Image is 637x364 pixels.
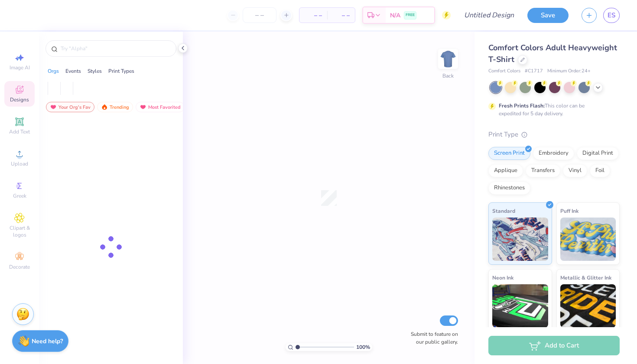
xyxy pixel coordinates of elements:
[526,164,560,177] div: Transfers
[48,67,59,75] div: Orgs
[457,6,521,24] input: Untitled Design
[577,147,619,160] div: Digital Print
[60,44,171,53] input: Try "Alpha"
[305,11,322,20] span: – –
[488,164,523,177] div: Applique
[603,8,620,23] a: ES
[488,130,620,140] div: Print Type
[332,11,350,20] span: – –
[547,68,591,75] span: Minimum Order: 24 +
[499,102,545,109] strong: Fresh Prints Flash:
[560,273,611,282] span: Metallic & Glitter Ink
[140,104,146,110] img: most_fav.gif
[101,104,108,110] img: trending.gif
[9,263,30,270] span: Decorate
[488,68,520,75] span: Comfort Colors
[13,192,26,199] span: Greek
[32,337,63,345] strong: Need help?
[136,102,185,112] div: Most Favorited
[492,273,513,282] span: Neon Ink
[108,67,134,75] div: Print Types
[525,68,543,75] span: # C1717
[527,8,569,23] button: Save
[65,67,81,75] div: Events
[488,42,617,65] span: Comfort Colors Adult Heavyweight T-Shirt
[406,12,415,18] span: FREE
[390,11,400,20] span: N/A
[560,218,616,261] img: Puff Ink
[608,10,615,20] span: ES
[9,128,30,135] span: Add Text
[492,218,548,261] img: Standard
[560,284,616,328] img: Metallic & Glitter Ink
[590,164,610,177] div: Foil
[533,147,574,160] div: Embroidery
[492,206,515,215] span: Standard
[492,284,548,328] img: Neon Ink
[46,102,94,112] div: Your Org's Fav
[560,206,578,215] span: Puff Ink
[11,160,28,167] span: Upload
[50,104,57,110] img: most_fav.gif
[499,102,605,117] div: This color can be expedited for 5 day delivery.
[488,182,530,195] div: Rhinestones
[10,96,29,103] span: Designs
[88,67,102,75] div: Styles
[356,343,370,351] span: 100 %
[406,330,458,346] label: Submit to feature on our public gallery.
[10,64,30,71] span: Image AI
[243,7,276,23] input: – –
[4,224,35,238] span: Clipart & logos
[563,164,587,177] div: Vinyl
[97,102,133,112] div: Trending
[439,50,457,68] img: Back
[488,147,530,160] div: Screen Print
[442,72,454,80] div: Back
